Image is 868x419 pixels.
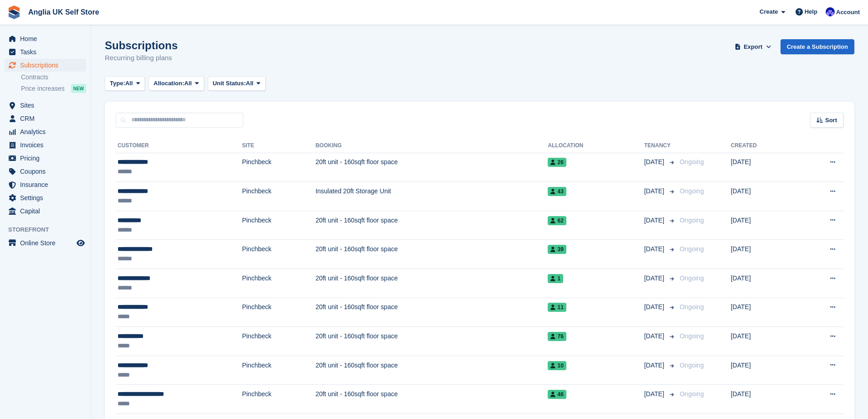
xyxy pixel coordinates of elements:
span: [DATE] [644,389,666,399]
td: 20ft unit - 160sqft floor space [315,153,548,182]
span: 1 [548,274,563,283]
td: Pinchbeck [242,153,315,182]
td: [DATE] [731,269,796,298]
td: Insulated 20ft Storage Unit [315,182,548,211]
span: Help [805,7,817,16]
td: Pinchbeck [242,327,315,356]
span: Create [760,7,778,16]
span: Insurance [20,178,75,191]
span: 10 [548,361,566,370]
span: Export [744,42,762,52]
span: All [184,79,192,88]
span: Capital [20,205,75,217]
a: Price increases NEW [21,83,86,93]
a: menu [5,46,86,58]
th: Customer [116,139,242,153]
span: 26 [548,158,566,167]
a: menu [5,32,86,45]
td: Pinchbeck [242,211,315,240]
span: Sites [20,99,75,112]
td: [DATE] [731,153,796,182]
a: menu [5,165,86,178]
span: Price increases [21,84,65,93]
span: Type: [110,79,125,88]
span: Analytics [20,125,75,138]
th: Allocation [548,139,644,153]
span: Unit Status: [213,79,246,88]
span: CRM [20,112,75,125]
a: menu [5,237,86,249]
span: Account [836,8,860,17]
td: 20ft unit - 160sqft floor space [315,356,548,385]
th: Booking [315,139,548,153]
a: menu [5,205,86,217]
td: [DATE] [731,211,796,240]
a: menu [5,112,86,125]
button: Allocation: All [149,76,204,91]
span: Ongoing [680,332,704,340]
th: Site [242,139,315,153]
td: Pinchbeck [242,385,315,414]
td: [DATE] [731,356,796,385]
span: [DATE] [644,216,666,225]
span: Ongoing [680,390,704,398]
span: All [125,79,133,88]
td: 20ft unit - 160sqft floor space [315,269,548,298]
td: Pinchbeck [242,269,315,298]
button: Type: All [105,76,145,91]
span: Ongoing [680,187,704,195]
span: Invoices [20,139,75,151]
td: [DATE] [731,298,796,327]
td: Pinchbeck [242,356,315,385]
span: Ongoing [680,274,704,282]
span: Pricing [20,152,75,165]
span: Storefront [8,225,91,234]
a: menu [5,59,86,72]
span: 11 [548,303,566,312]
a: menu [5,139,86,151]
span: [DATE] [644,361,666,370]
td: 20ft unit - 160sqft floor space [315,240,548,269]
td: [DATE] [731,240,796,269]
span: Ongoing [680,217,704,224]
span: Ongoing [680,158,704,166]
a: menu [5,152,86,165]
td: Pinchbeck [242,240,315,269]
a: Preview store [75,238,86,248]
td: [DATE] [731,327,796,356]
td: [DATE] [731,182,796,211]
span: Settings [20,191,75,204]
span: [DATE] [644,274,666,283]
span: 62 [548,216,566,225]
th: Tenancy [644,139,676,153]
img: Lewis Scotney [826,7,835,16]
span: 76 [548,332,566,341]
span: 39 [548,245,566,254]
a: menu [5,125,86,138]
span: Ongoing [680,245,704,253]
span: Home [20,32,75,45]
a: Anglia UK Self Store [25,5,103,20]
div: NEW [71,84,86,93]
span: Coupons [20,165,75,178]
span: 46 [548,390,566,399]
span: Sort [825,116,837,125]
span: [DATE] [644,331,666,341]
button: Unit Status: All [208,76,266,91]
span: Online Store [20,237,75,249]
a: menu [5,191,86,204]
td: Pinchbeck [242,298,315,327]
span: All [246,79,254,88]
td: [DATE] [731,385,796,414]
span: Allocation: [154,79,184,88]
img: stora-icon-8386f47178a22dfd0bd8f6a31ec36ba5ce8667c1dd55bd0f319d3a0aa187defe.svg [7,5,21,19]
td: 20ft unit - 160sqft floor space [315,385,548,414]
span: Ongoing [680,362,704,369]
span: [DATE] [644,157,666,167]
span: [DATE] [644,244,666,254]
span: Subscriptions [20,59,75,72]
a: menu [5,178,86,191]
span: [DATE] [644,302,666,312]
span: 43 [548,187,566,196]
span: Tasks [20,46,75,58]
